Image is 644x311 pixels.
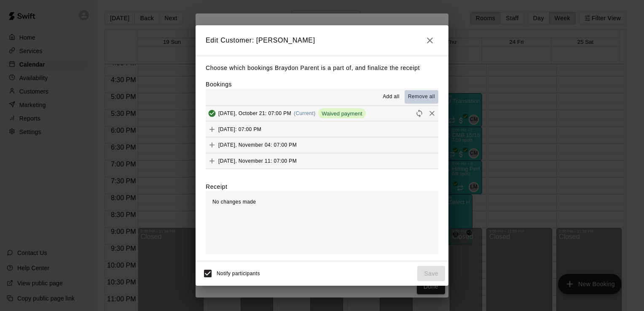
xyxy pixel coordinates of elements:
[383,93,400,101] span: Add all
[426,110,438,116] span: Remove
[206,142,218,148] span: Add
[413,110,426,116] span: Reschedule
[318,110,365,117] span: Waived payment
[218,158,297,164] span: [DATE], November 11: 07:00 PM
[206,153,438,169] button: Add[DATE], November 11: 07:00 PM
[206,137,438,153] button: Add[DATE], November 04: 07:00 PM
[206,81,232,88] label: Bookings
[218,110,291,116] span: [DATE], October 21: 07:00 PM
[206,107,218,120] button: Added & Paid
[217,271,260,276] span: Notify participants
[206,106,438,121] button: Added & Paid[DATE], October 21: 07:00 PM(Current)Waived paymentRescheduleRemove
[206,158,218,164] span: Add
[378,90,405,104] button: Add all
[218,142,297,148] span: [DATE], November 04: 07:00 PM
[294,110,316,116] span: (Current)
[206,126,218,132] span: Add
[408,93,435,101] span: Remove all
[212,199,256,205] span: No changes made
[206,63,438,73] p: Choose which bookings Braydon Parent is a part of, and finalize the receipt
[206,121,438,137] button: Add[DATE]: 07:00 PM
[206,182,227,191] label: Receipt
[196,25,448,56] h2: Edit Customer: [PERSON_NAME]
[405,90,438,104] button: Remove all
[218,126,261,132] span: [DATE]: 07:00 PM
